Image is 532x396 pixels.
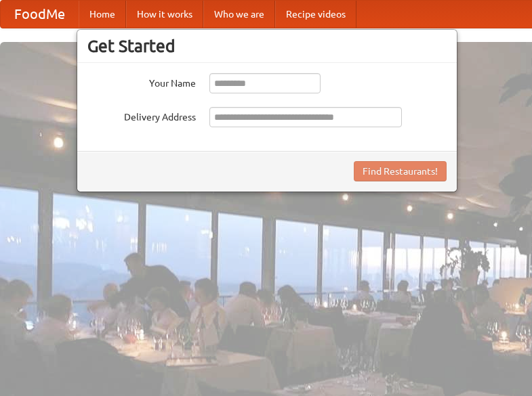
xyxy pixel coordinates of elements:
[275,1,356,28] a: Recipe videos
[1,1,79,28] a: FoodMe
[354,161,447,181] button: Find Restaurants!
[87,107,196,124] label: Delivery Address
[203,1,275,28] a: Who we are
[87,73,196,90] label: Your Name
[126,1,203,28] a: How it works
[87,36,447,56] h3: Get Started
[79,1,126,28] a: Home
